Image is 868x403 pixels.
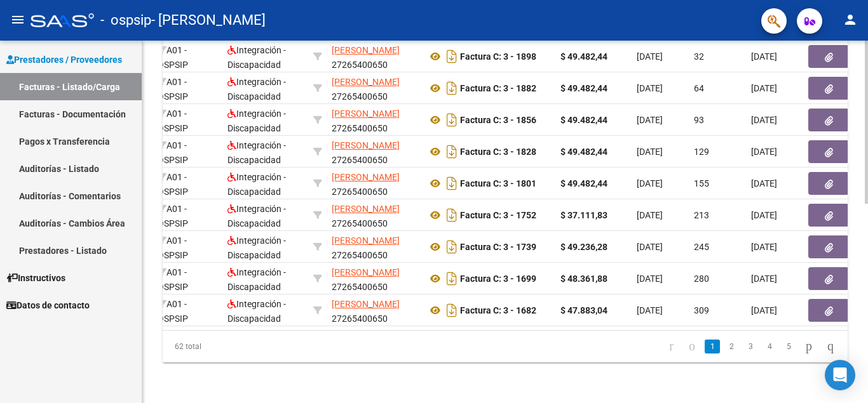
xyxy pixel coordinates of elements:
[332,265,417,292] div: 27265400650
[460,83,536,93] strong: Factura C: 3 - 1882
[843,12,858,27] mat-icon: person
[6,271,65,285] span: Instructivos
[332,170,417,197] div: 27265400650
[332,45,400,55] span: [PERSON_NAME]
[694,147,709,157] span: 129
[460,115,536,125] strong: Factura C: 3 - 1856
[332,202,417,228] div: 27265400650
[560,242,607,252] strong: $ 49.236,28
[694,178,709,188] span: 155
[779,336,798,357] li: page 5
[560,274,607,284] strong: $ 48.361,88
[694,210,709,220] span: 213
[460,274,536,284] strong: Factura C: 3 - 1699
[822,340,839,353] a: go to last page
[694,115,704,125] span: 93
[227,235,286,260] span: Integración - Discapacidad
[158,267,188,292] span: A01 - OSPSIP
[460,210,536,220] strong: Factura C: 3 - 1752
[460,147,536,157] strong: Factura C: 3 - 1828
[227,172,286,197] span: Integración - Discapacidad
[762,340,777,353] a: 4
[332,297,417,324] div: 27265400650
[560,147,607,157] strong: $ 49.482,44
[751,242,777,252] span: [DATE]
[158,45,188,70] span: A01 - OSPSIP
[151,6,266,34] span: - [PERSON_NAME]
[332,267,400,277] span: [PERSON_NAME]
[800,340,818,353] a: go to next page
[637,178,663,188] span: [DATE]
[460,305,536,315] strong: Factura C: 3 - 1682
[663,340,679,353] a: go to first page
[722,336,741,357] li: page 2
[751,274,777,284] span: [DATE]
[444,46,460,67] i: Descargar documento
[751,83,777,93] span: [DATE]
[332,138,417,165] div: 27265400650
[781,340,796,353] a: 5
[6,53,122,67] span: Prestadores / Proveedores
[637,305,663,315] span: [DATE]
[760,336,779,357] li: page 4
[158,299,188,324] span: A01 - OSPSIP
[560,115,607,125] strong: $ 49.482,44
[332,204,400,214] span: [PERSON_NAME]
[637,210,663,220] span: [DATE]
[444,78,460,98] i: Descargar documento
[227,267,286,292] span: Integración - Discapacidad
[637,83,663,93] span: [DATE]
[158,172,188,197] span: A01 - OSPSIP
[444,300,460,320] i: Descargar documento
[444,173,460,194] i: Descargar documento
[332,109,400,119] span: [PERSON_NAME]
[332,77,400,87] span: [PERSON_NAME]
[158,235,188,260] span: A01 - OSPSIP
[227,299,286,324] span: Integración - Discapacidad
[743,340,758,353] a: 3
[637,274,663,284] span: [DATE]
[100,6,151,34] span: - ospsip
[694,51,704,62] span: 32
[460,51,536,62] strong: Factura C: 3 - 1898
[637,242,663,252] span: [DATE]
[332,235,400,246] span: [PERSON_NAME]
[703,336,722,357] li: page 1
[227,140,286,165] span: Integración - Discapacidad
[694,274,709,284] span: 280
[227,109,286,133] span: Integración - Discapacidad
[825,360,855,390] div: Open Intercom Messenger
[705,340,720,353] a: 1
[332,43,417,70] div: 27265400650
[751,147,777,157] span: [DATE]
[694,83,704,93] span: 64
[560,305,607,315] strong: $ 47.883,04
[751,115,777,125] span: [DATE]
[332,75,417,102] div: 27265400650
[724,340,739,353] a: 2
[560,83,607,93] strong: $ 49.482,44
[637,147,663,157] span: [DATE]
[694,305,709,315] span: 309
[332,234,417,260] div: 27265400650
[751,210,777,220] span: [DATE]
[227,45,286,70] span: Integración - Discapacidad
[158,77,188,102] span: A01 - OSPSIP
[332,107,417,133] div: 27265400650
[560,210,607,220] strong: $ 37.111,83
[6,298,90,312] span: Datos de contacto
[460,242,536,252] strong: Factura C: 3 - 1739
[751,305,777,315] span: [DATE]
[163,331,297,362] div: 62 total
[227,204,286,228] span: Integración - Discapacidad
[751,178,777,188] span: [DATE]
[444,268,460,289] i: Descargar documento
[332,140,400,150] span: [PERSON_NAME]
[444,237,460,257] i: Descargar documento
[158,140,188,165] span: A01 - OSPSIP
[158,204,188,228] span: A01 - OSPSIP
[751,51,777,62] span: [DATE]
[227,77,286,102] span: Integración - Discapacidad
[741,336,760,357] li: page 3
[444,110,460,130] i: Descargar documento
